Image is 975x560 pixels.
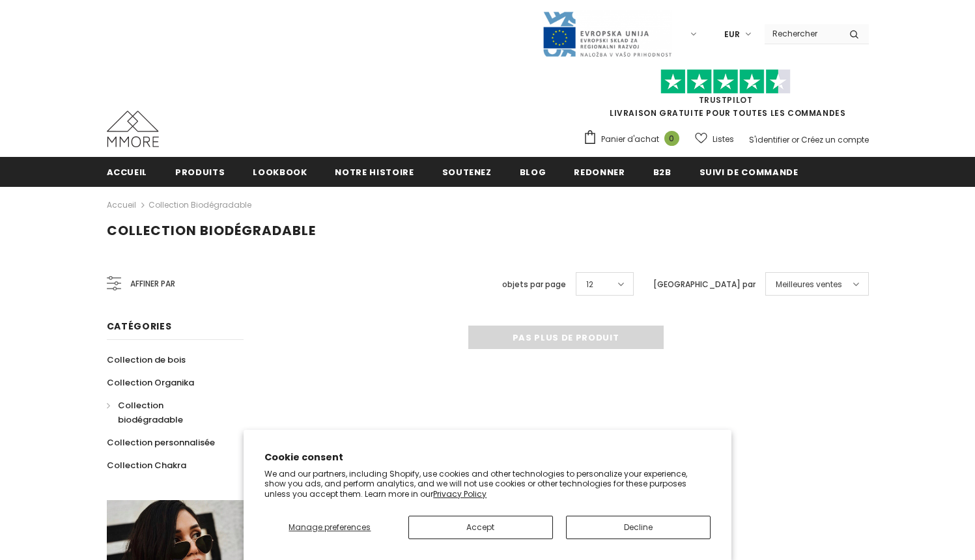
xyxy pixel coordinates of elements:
[148,199,251,210] a: Collection biodégradable
[107,454,186,477] a: Collection Chakra
[107,166,148,178] span: Accueil
[289,522,371,533] span: Manage preferences
[695,128,734,150] a: Listes
[653,278,756,291] label: [GEOGRAPHIC_DATA] par
[520,166,546,178] span: Blog
[776,278,842,291] span: Meilleures ventes
[107,197,136,213] a: Accueil
[520,157,546,186] a: Blog
[107,348,186,371] a: Collection de bois
[107,111,159,147] img: Cas MMORE
[586,278,593,291] span: 12
[699,166,798,178] span: Suivi de commande
[253,166,307,178] span: Lookbook
[408,516,553,539] button: Accept
[264,516,395,539] button: Manage preferences
[664,131,679,146] span: 0
[442,166,492,178] span: soutenez
[574,157,625,186] a: Redonner
[542,10,672,58] img: Javni Razpis
[175,166,225,178] span: Produits
[107,394,229,431] a: Collection biodégradable
[107,376,194,389] span: Collection Organika
[107,436,215,449] span: Collection personnalisée
[107,459,186,471] span: Collection Chakra
[107,371,194,394] a: Collection Organika
[335,166,414,178] span: Notre histoire
[442,157,492,186] a: soutenez
[801,134,869,145] a: Créez un compte
[253,157,307,186] a: Lookbook
[264,451,711,464] h2: Cookie consent
[335,157,414,186] a: Notre histoire
[765,24,840,43] input: Search Site
[107,354,186,366] span: Collection de bois
[699,94,753,105] a: TrustPilot
[107,431,215,454] a: Collection personnalisée
[542,28,672,39] a: Javni Razpis
[502,278,566,291] label: objets par page
[601,133,659,146] span: Panier d'achat
[583,130,686,149] a: Panier d'achat 0
[107,157,148,186] a: Accueil
[791,134,799,145] span: or
[264,469,711,499] p: We and our partners, including Shopify, use cookies and other technologies to personalize your ex...
[107,320,172,333] span: Catégories
[749,134,789,145] a: S'identifier
[583,75,869,119] span: LIVRAISON GRATUITE POUR TOUTES LES COMMANDES
[724,28,740,41] span: EUR
[653,157,671,186] a: B2B
[107,221,316,240] span: Collection biodégradable
[660,69,791,94] img: Faites confiance aux étoiles pilotes
[175,157,225,186] a: Produits
[574,166,625,178] span: Redonner
[433,488,487,499] a: Privacy Policy
[713,133,734,146] span: Listes
[118,399,183,426] span: Collection biodégradable
[699,157,798,186] a: Suivi de commande
[653,166,671,178] span: B2B
[130,277,175,291] span: Affiner par
[566,516,711,539] button: Decline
